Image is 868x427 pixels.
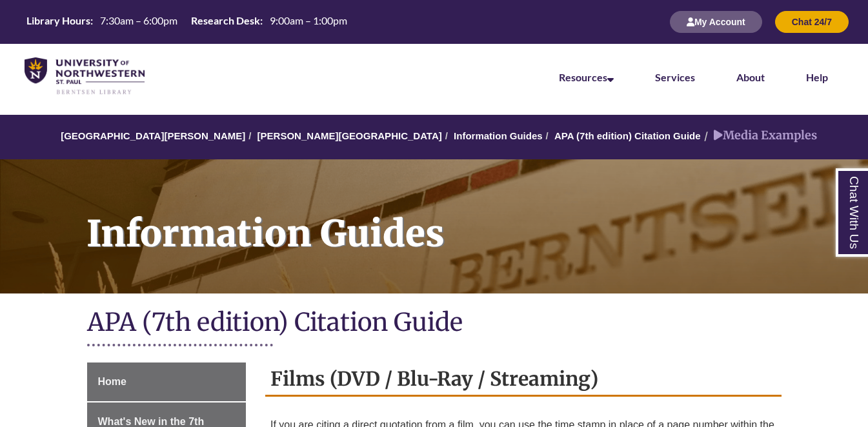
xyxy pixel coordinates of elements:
[72,159,868,277] h1: Information Guides
[100,14,177,26] span: 7:30am – 6:00pm
[775,11,849,33] button: Chat 24/7
[454,130,543,141] a: Information Guides
[257,130,442,141] a: [PERSON_NAME][GEOGRAPHIC_DATA]
[806,71,828,83] a: Help
[61,130,245,141] a: [GEOGRAPHIC_DATA][PERSON_NAME]
[270,14,347,26] span: 9:00am – 1:00pm
[670,11,762,33] button: My Account
[21,14,95,28] th: Library Hours:
[87,362,247,401] a: Home
[186,14,265,28] th: Research Desk:
[736,71,765,83] a: About
[87,306,782,341] h1: APA (7th edition) Citation Guide
[21,14,352,30] table: Hours Today
[670,16,762,27] a: My Account
[701,126,817,145] li: Media Examples
[655,71,695,83] a: Services
[25,57,145,95] img: UNWSP Library Logo
[265,362,782,397] h2: Films (DVD / Blu-Ray / Streaming)
[775,16,849,27] a: Chat 24/7
[98,376,126,387] span: Home
[21,14,352,31] a: Hours Today
[559,71,614,83] a: Resources
[554,130,701,141] a: APA (7th edition) Citation Guide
